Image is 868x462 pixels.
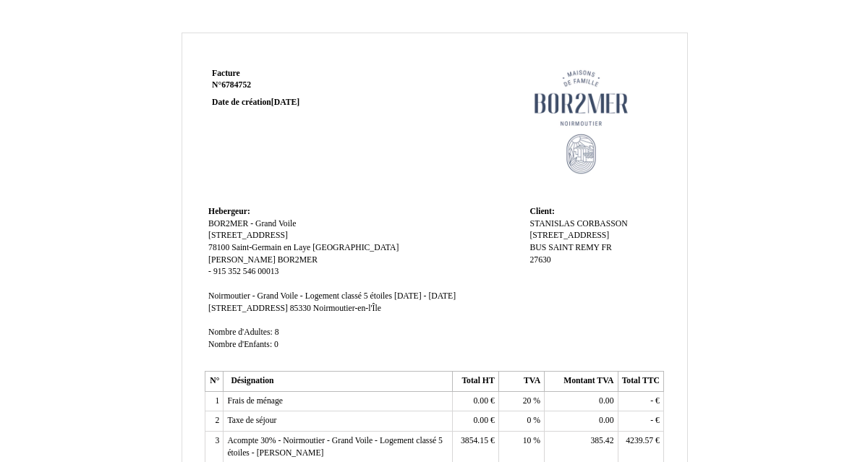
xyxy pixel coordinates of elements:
span: - [650,396,653,406]
td: € [453,411,498,432]
th: TVA [498,372,544,392]
span: Client: [529,207,554,216]
span: Frais de ménage [227,396,283,406]
span: 85330 [290,304,311,313]
span: 385.42 [590,436,613,445]
span: CORBASSON [576,219,627,228]
span: 10 [523,436,532,445]
span: [STREET_ADDRESS] [208,304,288,313]
span: Acompte 30% - Noirmoutier - Grand Voile - Logement classé 5 étoiles - [PERSON_NAME] [227,436,443,458]
span: Nombre d'Adultes: [208,328,273,337]
span: 0.00 [474,396,488,406]
span: 0 [527,416,532,425]
th: Désignation [224,372,453,392]
th: Montant TVA [545,372,618,392]
span: 0.00 [599,396,613,406]
span: Noirmoutier-en-l'Île [313,304,381,313]
span: Nombre d'Enfants: [208,340,272,349]
td: € [453,391,498,411]
td: € [618,391,663,411]
span: 6784752 [221,80,251,90]
span: 3854.15 [461,436,488,445]
strong: Date de création [212,98,299,107]
td: 1 [205,391,224,411]
span: [DATE] - [DATE] [394,291,456,301]
span: Taxe de séjour [227,416,276,425]
span: 915 352 546 00013 [213,267,279,276]
th: N° [205,372,224,392]
span: [DATE] [271,98,299,107]
span: 27630 [529,255,550,265]
span: Saint-Germain en Laye [231,243,310,252]
span: Facture [212,69,240,78]
span: BOR2MER [278,255,318,265]
span: [PERSON_NAME] [208,255,276,265]
strong: N° [212,80,385,91]
th: Total HT [453,372,498,392]
td: € [618,411,663,432]
span: 8 [275,328,279,337]
span: [STREET_ADDRESS] [208,231,288,240]
img: logo [500,68,660,176]
span: - [208,267,211,276]
span: 4239.57 [626,436,653,445]
td: 2 [205,411,224,432]
span: Hebergeur: [208,207,250,216]
span: 78100 [208,243,229,252]
td: % [498,411,544,432]
span: 20 [523,396,532,406]
span: 0 [274,340,278,349]
span: 0.00 [474,416,488,425]
span: [STREET_ADDRESS] [529,231,609,240]
th: Total TTC [618,372,663,392]
span: FR [602,243,612,252]
span: BUS SAINT REMY [529,243,599,252]
span: STANISLAS [529,219,574,228]
span: [GEOGRAPHIC_DATA] [312,243,399,252]
span: - [650,416,653,425]
td: % [498,391,544,411]
span: Noirmoutier - Grand Voile - Logement classé 5 étoiles [208,291,392,301]
span: 0.00 [599,416,613,425]
span: BOR2MER - Grand Voile [208,219,296,228]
